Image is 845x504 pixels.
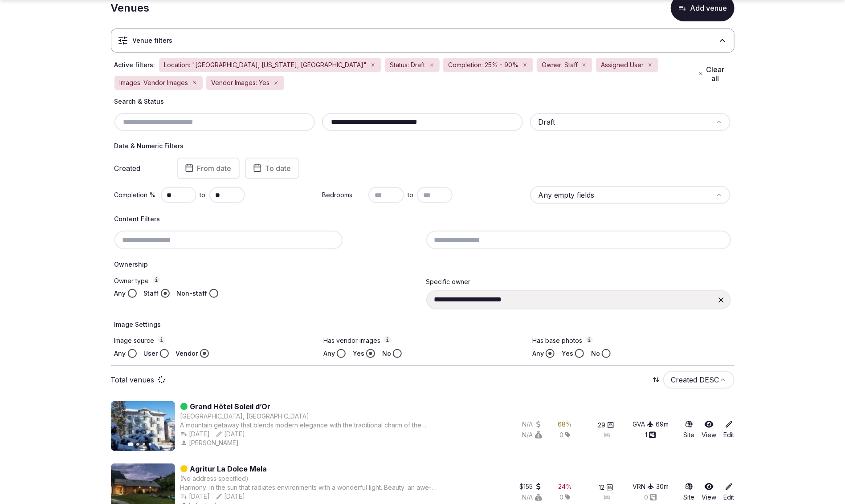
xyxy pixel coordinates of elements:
img: Featured image for Grand Hôtel Soleil d’Or [111,401,175,451]
label: Any [114,289,126,298]
button: Has base photos [586,336,593,343]
div: [DATE] [180,430,210,439]
button: [DATE] [180,492,210,501]
label: Non-staff [177,289,208,298]
span: Status: Draft [390,61,425,69]
label: Has vendor images [323,336,522,345]
button: [PERSON_NAME] [180,439,241,447]
h4: Content Filters [114,215,731,224]
a: Edit [724,482,735,502]
span: Images: Vendor Images [120,78,188,87]
span: Assigned User [601,61,644,69]
span: Owner: Staff [542,61,578,69]
a: Grand Hôtel Soleil d’Or [190,401,271,412]
button: [DATE] [216,492,245,501]
span: To date [265,164,291,173]
label: Specific owner [426,278,471,285]
button: N/A [523,420,542,429]
h4: Image Settings [114,320,731,329]
span: Active filters: [114,61,155,69]
button: 29 [598,421,614,430]
h4: Search & Status [114,97,731,106]
button: Go to slide 1 [127,443,133,446]
button: 24% [558,482,572,491]
button: [DATE] [216,430,245,439]
button: 68% [558,420,572,429]
div: 69 m [656,420,669,429]
span: to [408,191,413,199]
button: 1 [645,431,656,439]
button: Go to slide 4 [149,443,151,446]
span: Completion: 25% - 90% [449,61,519,69]
h4: Ownership [114,260,731,269]
label: User [144,349,158,358]
label: Yes [562,349,573,358]
h4: Date & Numeric Filters [114,142,731,150]
label: No [382,349,391,358]
div: 24 % [558,482,572,491]
span: 12 [599,483,604,492]
button: Go to slide 3 [143,443,145,446]
button: Owner type [153,276,160,283]
span: Vendor Images: Yes [212,78,270,87]
button: 69m [656,420,669,429]
a: Site [684,420,695,439]
label: Any [532,349,544,358]
span: to [200,191,206,199]
div: 30 m [656,482,669,491]
button: N/A [523,431,542,439]
h3: Venue filters [133,36,173,45]
button: 30m [656,482,669,491]
label: Any [114,349,126,358]
button: $155 [520,482,542,491]
button: N/A [523,493,542,502]
div: VRN [633,482,654,491]
button: From date [177,158,240,179]
a: View [702,482,717,502]
button: Clear all [693,61,731,86]
button: 0 [644,493,657,502]
button: To date [245,158,299,179]
span: 0 [559,431,563,439]
div: A mountain getaway that blends modern elegance with the traditional charm of the region. Located ... [180,421,441,430]
a: View [702,420,717,439]
button: (No address specified) [180,474,249,483]
button: Image source [158,336,165,343]
label: Image source [114,336,313,345]
button: Go to slide 5 [155,443,158,446]
a: Agritur La Dolce Mela [190,463,267,474]
label: Staff [144,289,159,298]
span: Location: "[GEOGRAPHIC_DATA], [US_STATE], [GEOGRAPHIC_DATA]" [164,61,367,69]
label: Owner type [114,276,419,285]
label: Has base photos [532,336,731,345]
span: 0 [559,493,563,502]
span: 29 [598,421,605,430]
button: [GEOGRAPHIC_DATA], [GEOGRAPHIC_DATA] [180,412,310,421]
div: Harmony: in the sun that radiates environments with a wonderful light. Beauty: an awe-inspiring l... [180,483,441,492]
label: No [591,349,600,358]
label: Bedrooms [322,191,365,199]
label: Vendor [176,349,198,358]
button: Go to slide 2 [136,443,139,446]
label: Yes [353,349,364,358]
button: 12 [599,483,613,492]
button: GVA [633,420,654,429]
label: Created [114,165,164,172]
label: Completion % [114,191,157,199]
label: Any [323,349,335,358]
a: Site [684,482,695,502]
